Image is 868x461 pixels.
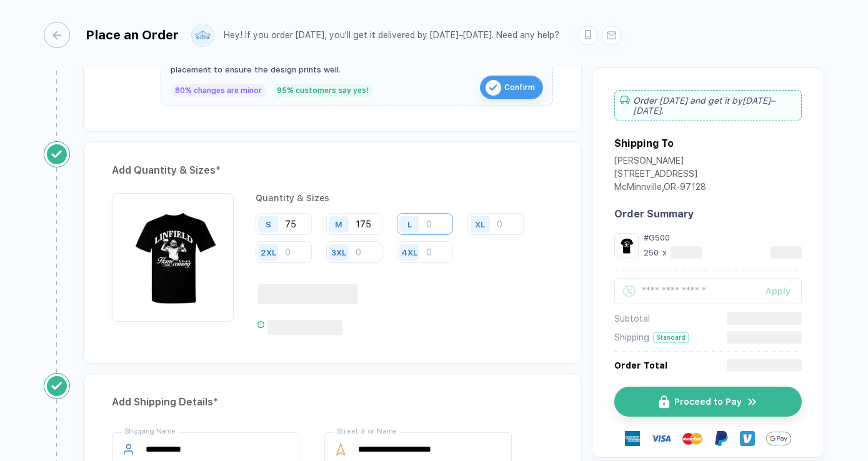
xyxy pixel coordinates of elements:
img: icon [486,80,501,96]
div: Hey! If you order [DATE], you'll get it delivered by [DATE]–[DATE]. Need any help? [224,30,559,41]
button: Apply [750,278,802,304]
div: [PERSON_NAME] [614,156,706,169]
div: S [266,219,271,229]
div: M [335,219,342,229]
div: XL [475,219,485,229]
div: Place an Order [86,27,179,42]
div: Add Shipping Details [112,392,553,412]
div: Add Quantity & Sizes [112,161,553,181]
div: #G500 [644,233,802,242]
img: express [625,431,640,446]
img: icon [747,396,758,408]
div: L [407,219,412,229]
div: Order Total [614,360,667,370]
div: Quantity & Sizes [256,193,553,203]
div: Shipping To [614,137,674,149]
img: master-card [682,429,702,449]
div: [STREET_ADDRESS] [614,169,706,182]
button: iconConfirm [480,76,543,99]
div: McMinnville , OR - 97128 [614,182,706,195]
span: Proceed to Pay [674,397,742,407]
img: 6969182c-f196-4ee5-bbb9-f0a199decc73_nt_front_1758053221332.jpg [617,236,636,254]
button: iconProceed to Payicon [614,387,802,417]
img: icon [659,395,669,409]
div: 4XL [402,247,417,257]
div: 3XL [331,247,346,257]
span: Confirm [504,77,535,97]
div: 2XL [261,247,276,257]
img: Venmo [740,431,755,446]
img: user profile [192,24,214,46]
img: GPay [766,426,791,451]
img: Paypal [714,431,729,446]
img: visa [651,429,671,449]
div: Subtotal [614,314,650,324]
div: 80% changes are minor [171,84,266,97]
div: x [661,248,668,257]
div: 250 [644,248,659,257]
div: Standard [653,332,689,343]
div: Apply [766,286,802,296]
div: Order Summary [614,208,802,220]
div: Shipping [614,332,649,342]
div: 95% customers say yes! [272,84,373,97]
div: Order [DATE] and get it by [DATE]–[DATE] . [614,90,802,121]
img: 6969182c-f196-4ee5-bbb9-f0a199decc73_nt_front_1758053221332.jpg [118,199,227,309]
